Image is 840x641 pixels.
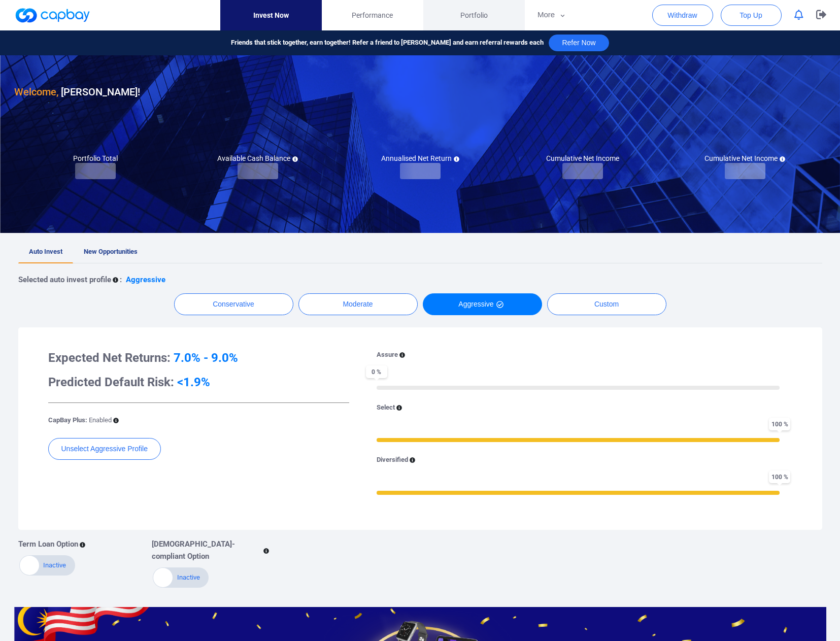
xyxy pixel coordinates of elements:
[547,293,666,315] button: Custom
[366,365,387,378] span: 0 %
[721,5,782,26] button: Top Up
[381,154,459,163] h5: Annualised Net Return
[89,416,112,424] span: Enabled
[769,470,790,483] span: 100 %
[740,10,762,20] span: Top Up
[120,274,122,286] p: :
[549,35,609,51] button: Refer Now
[48,415,112,426] p: CapBay Plus:
[217,154,298,163] h5: Available Cash Balance
[460,10,488,21] span: Portfolio
[48,350,349,366] h3: Expected Net Returns:
[704,154,785,163] h5: Cumulative Net Income
[84,248,138,255] span: New Opportunities
[18,538,78,550] p: Term Loan Option
[377,455,408,465] p: Diversified
[377,402,395,413] p: Select
[377,350,398,360] p: Assure
[546,154,619,163] h5: Cumulative Net Income
[14,86,58,98] span: Welcome,
[231,38,544,48] span: Friends that stick together, earn together! Refer a friend to [PERSON_NAME] and earn referral rew...
[18,274,111,286] p: Selected auto invest profile
[48,374,349,390] h3: Predicted Default Risk:
[152,538,262,562] p: [DEMOGRAPHIC_DATA]-compliant Option
[73,154,118,163] h5: Portfolio Total
[174,351,238,365] span: 7.0% - 9.0%
[14,84,140,100] h3: [PERSON_NAME] !
[298,293,418,315] button: Moderate
[423,293,542,315] button: Aggressive
[174,293,293,315] button: Conservative
[652,5,713,26] button: Withdraw
[352,10,393,21] span: Performance
[177,375,210,389] span: <1.9%
[29,248,62,255] span: Auto Invest
[48,438,161,460] button: Unselect Aggressive Profile
[769,418,790,430] span: 100 %
[126,274,165,286] p: Aggressive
